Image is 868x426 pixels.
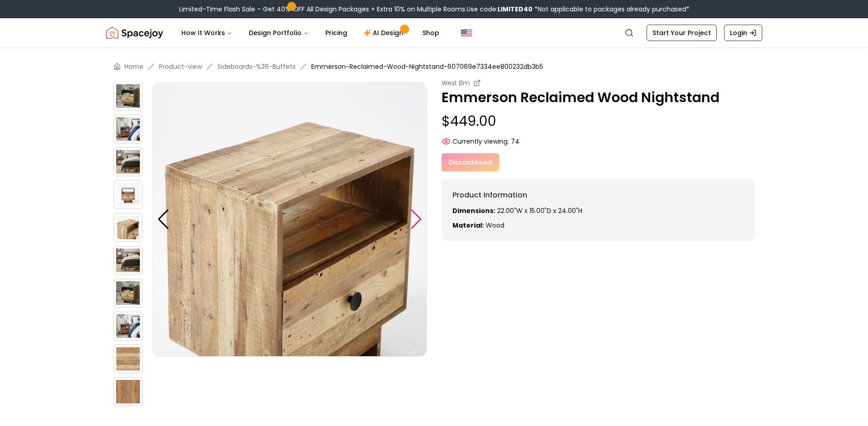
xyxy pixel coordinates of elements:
[113,180,143,209] img: https://storage.googleapis.com/spacejoy-main/assets/607069e7334ee800232db3b5/product_0_70o4mh1dgm47
[452,206,744,215] p: 22.00"W x 15.00"D x 24.00"H
[113,114,143,144] img: https://storage.googleapis.com/spacejoy-main/assets/607069e7334ee800232db3b5/product_3_g4a4l1i9mb8g
[159,62,202,71] a: Product-view
[174,24,447,42] nav: Main
[179,5,689,14] div: Limited-Time Flash Sale – Get 40% OFF All Design Packages + Extra 10% on Multiple Rooms.
[452,221,484,230] strong: Material:
[217,62,296,71] a: Sideboards-%26-Buffets
[106,24,163,42] a: Spacejoy
[452,206,495,215] strong: Dimensions:
[113,344,143,374] img: https://storage.googleapis.com/spacejoy-main/assets/607069e7334ee800232db3b5/product_0_97cgi9hfeiie
[318,24,354,42] a: Pricing
[311,62,543,71] span: Emmerson-Reclaimed-Wood-Nightstand-607069e7334ee800232db3b5
[174,24,240,42] button: How It Works
[467,5,533,14] span: Use code:
[498,5,533,14] b: LIMITED40
[113,377,143,406] img: https://storage.googleapis.com/spacejoy-main/assets/607069e7334ee800232db3b5/product_1_j2a4ai3pndha
[452,137,509,146] span: Currently viewing:
[113,62,755,71] nav: breadcrumb
[356,24,413,42] a: AI Design
[461,27,472,38] img: United States
[124,62,144,71] a: Home
[106,24,163,42] img: Spacejoy Logo
[647,25,717,41] a: Start Your Project
[452,190,744,201] h6: Product Information
[724,25,762,41] a: Login
[153,82,427,357] img: https://storage.googleapis.com/spacejoy-main/assets/607069e7334ee800232db3b5/product_1_0m0if60ecpn4
[533,5,689,14] span: *Not applicable to packages already purchased*
[113,279,143,308] img: https://storage.googleapis.com/spacejoy-main/assets/607069e7334ee800232db3b5/product_3_ap7gk0ojml65
[511,137,519,146] span: 74
[241,24,316,42] button: Design Portfolio
[113,246,143,275] img: https://storage.googleapis.com/spacejoy-main/assets/607069e7334ee800232db3b5/product_2_05ji3inja63a
[415,24,447,42] a: Shop
[113,312,143,341] img: https://storage.googleapis.com/spacejoy-main/assets/607069e7334ee800232db3b5/product_4_6jhof869b95
[106,18,762,47] nav: Global
[113,147,143,177] img: https://storage.googleapis.com/spacejoy-main/assets/607069e7334ee800232db3b5/product_4_icba8cnaajak
[442,78,470,88] small: West Elm
[486,221,504,230] span: Wood
[113,213,143,242] img: https://storage.googleapis.com/spacejoy-main/assets/607069e7334ee800232db3b5/product_1_cnd8ahefidik
[442,89,755,106] p: Emmerson Reclaimed Wood Nightstand
[113,82,143,111] img: https://storage.googleapis.com/spacejoy-main/assets/607069e7334ee800232db3b5/product_2_eafe5nhlb516
[442,113,755,130] p: $449.00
